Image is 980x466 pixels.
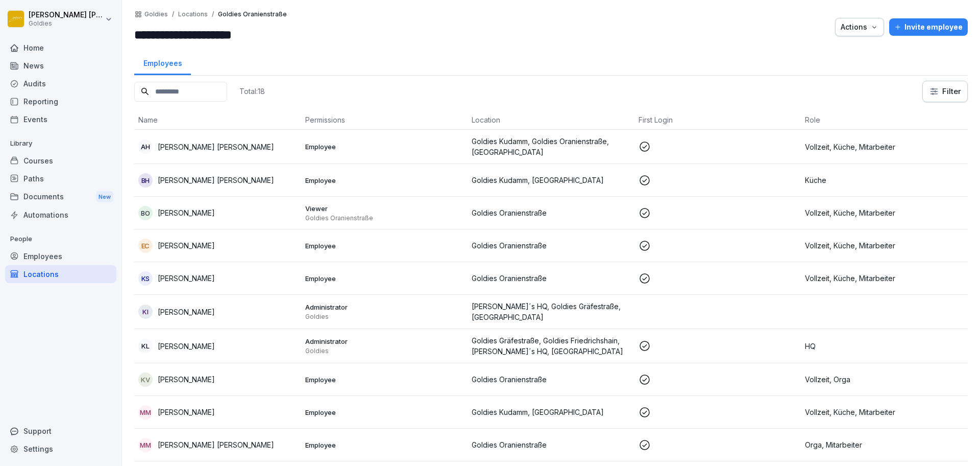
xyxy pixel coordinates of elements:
[5,206,116,224] a: Automations
[158,407,215,417] p: [PERSON_NAME]
[805,439,964,450] p: Orga, Mitarbeiter
[134,49,191,75] a: Employees
[805,374,964,385] p: Vollzeit, Orga
[5,135,116,152] p: Library
[138,139,153,154] div: AH
[305,214,464,222] p: Goldies Oranienstraße
[5,188,116,206] a: DocumentsNew
[805,240,964,251] p: Vollzeit, Küche, Mitarbeiter
[5,39,116,57] a: Home
[805,273,964,284] p: Vollzeit, Küche, Mitarbeiter
[5,440,116,458] a: Settings
[5,170,116,188] a: Paths
[158,439,274,450] p: [PERSON_NAME] [PERSON_NAME]
[138,271,153,286] div: KS
[805,175,964,185] p: Küche
[138,438,153,452] div: MM
[5,188,116,206] div: Documents
[158,240,215,251] p: [PERSON_NAME]
[305,176,464,185] p: Employee
[305,313,464,321] p: Goldies
[805,142,964,152] p: Vollzeit, Küche, Mitarbeiter
[158,207,215,218] p: [PERSON_NAME]
[472,439,630,450] p: Goldies Oranienstraße
[29,20,103,27] p: Goldies
[472,301,630,322] p: [PERSON_NAME]´s HQ, Goldies Gräfestraße, [GEOGRAPHIC_DATA]
[158,273,215,284] p: [PERSON_NAME]
[5,75,116,92] a: Audits
[841,21,878,33] div: Actions
[138,206,153,220] div: BO
[305,347,464,355] p: Goldies
[138,239,153,253] div: EC
[472,374,630,385] p: Goldies Oranienstraße
[5,57,116,75] a: News
[801,110,968,130] th: Role
[134,110,301,130] th: Name
[96,191,113,203] div: New
[805,341,964,352] p: HQ
[894,21,963,33] div: Invite employee
[218,11,287,18] p: Goldies Oranienstraße
[138,372,153,387] div: KV
[5,92,116,110] a: Reporting
[472,273,630,284] p: Goldies Oranienstraße
[158,307,215,317] p: [PERSON_NAME]
[305,142,464,151] p: Employee
[929,86,961,97] div: Filter
[144,11,168,18] a: Goldies
[138,339,153,353] div: KL
[468,110,634,130] th: Location
[212,11,214,18] p: /
[472,335,630,357] p: Goldies Gräfestraße, Goldies Friedrichshain, [PERSON_NAME]´s HQ, [GEOGRAPHIC_DATA]
[5,422,116,440] div: Support
[923,81,967,102] button: Filter
[305,440,464,450] p: Employee
[305,274,464,283] p: Employee
[305,337,464,346] p: Administrator
[805,207,964,218] p: Vollzeit, Küche, Mitarbeiter
[5,231,116,247] p: People
[472,136,630,157] p: Goldies Kudamm, Goldies Oranienstraße, [GEOGRAPHIC_DATA]
[29,11,103,19] p: [PERSON_NAME] [PERSON_NAME]
[138,405,153,420] div: MM
[472,207,630,218] p: Goldies Oranienstraße
[178,11,208,18] p: Locations
[472,175,630,185] p: Goldies Kudamm, [GEOGRAPHIC_DATA]
[305,241,464,250] p: Employee
[634,110,801,130] th: First Login
[472,407,630,417] p: Goldies Kudamm, [GEOGRAPHIC_DATA]
[239,86,265,96] p: Total: 18
[138,173,153,188] div: BH
[5,247,116,265] a: Employees
[472,240,630,251] p: Goldies Oranienstraße
[835,18,884,36] button: Actions
[158,341,215,352] p: [PERSON_NAME]
[5,152,116,170] a: Courses
[172,11,174,18] p: /
[305,375,464,384] p: Employee
[805,407,964,417] p: Vollzeit, Küche, Mitarbeiter
[138,305,153,319] div: KI
[158,374,215,385] p: [PERSON_NAME]
[305,408,464,417] p: Employee
[5,110,116,128] a: Events
[305,302,464,312] p: Administrator
[158,175,274,185] p: [PERSON_NAME] [PERSON_NAME]
[305,204,464,213] p: Viewer
[301,110,468,130] th: Permissions
[5,265,116,283] a: Locations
